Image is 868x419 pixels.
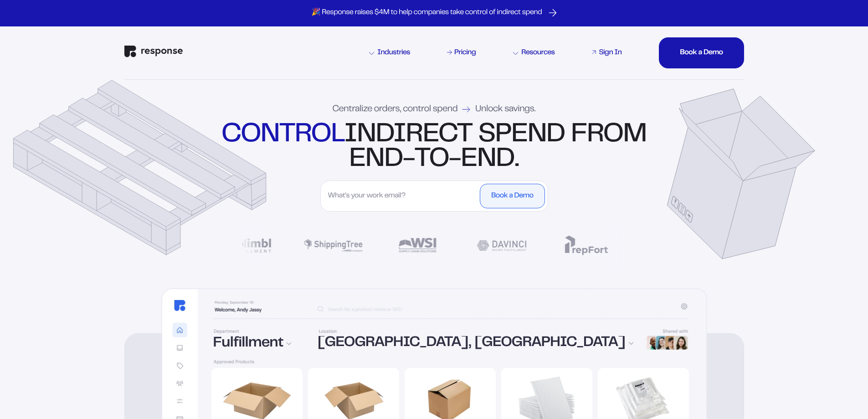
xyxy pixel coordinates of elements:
[324,184,478,208] input: What's your work email?
[369,49,410,57] div: Industries
[475,105,535,114] span: Unlock savings.
[318,336,634,351] div: [GEOGRAPHIC_DATA], [GEOGRAPHIC_DATA]
[124,46,183,57] img: Response Logo
[599,49,621,57] div: Sign In
[221,123,344,147] strong: control
[446,47,478,58] a: Pricing
[124,46,183,60] a: Response Home
[590,47,623,58] a: Sign In
[213,336,307,351] div: Fulfillment
[680,49,723,57] div: Book a Demo
[491,192,533,200] div: Book a Demo
[480,184,544,208] button: Book a Demo
[454,49,476,57] div: Pricing
[333,105,536,114] div: Centralize orders, control spend
[659,37,744,68] button: Book a DemoBook a DemoBook a DemoBook a DemoBook a DemoBook a Demo
[219,123,649,172] div: indirect spend from end-to-end.
[312,8,542,18] p: 🎉 Response raises $4M to help companies take control of indirect spend
[513,49,555,57] div: Resources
